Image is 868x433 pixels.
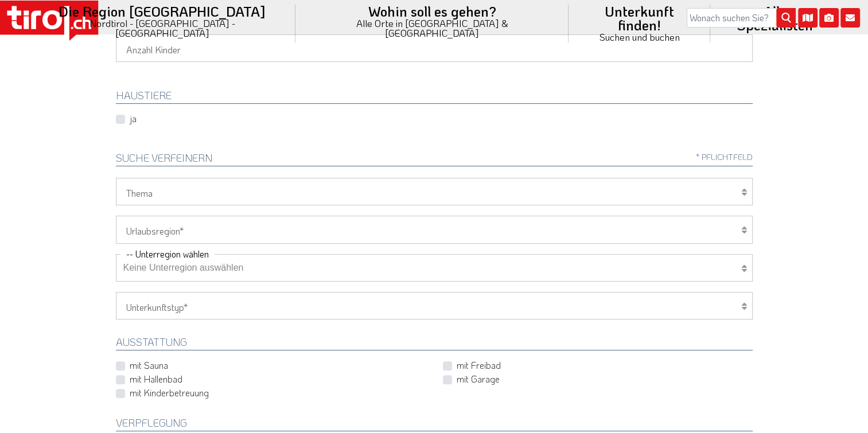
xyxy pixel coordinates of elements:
[116,418,753,431] h2: Verpflegung
[696,153,753,161] span: * Pflichtfeld
[130,112,137,125] label: ja
[116,153,753,166] h2: Suche verfeinern
[687,8,796,28] input: Wonach suchen Sie?
[582,32,696,42] small: Suchen und buchen
[819,8,839,28] i: Fotogalerie
[130,373,182,385] label: mit Hallenbad
[42,18,282,38] small: Nordtirol - [GEOGRAPHIC_DATA] - [GEOGRAPHIC_DATA]
[840,8,860,28] i: Kontakt
[798,8,818,28] i: Karte öffnen
[130,359,168,372] label: mit Sauna
[116,90,753,104] h2: HAUSTIERE
[457,359,501,372] label: mit Freibad
[116,337,753,350] h2: Ausstattung
[130,387,209,399] label: mit Kinderbetreuung
[457,373,500,385] label: mit Garage
[309,18,555,38] small: Alle Orte in [GEOGRAPHIC_DATA] & [GEOGRAPHIC_DATA]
